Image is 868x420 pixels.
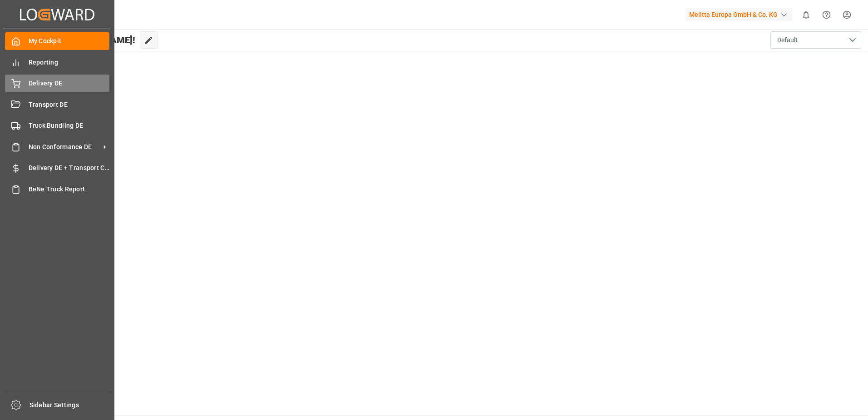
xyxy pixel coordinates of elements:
[686,8,792,21] div: Melitta Europa GmbH & Co. KG
[777,35,798,45] span: Default
[770,31,861,49] button: open menu
[30,400,111,410] span: Sidebar Settings
[5,95,109,113] a: Transport DE
[5,159,109,177] a: Delivery DE + Transport Cost
[38,31,135,49] span: Hello [PERSON_NAME]!
[5,53,109,71] a: Reporting
[29,121,110,130] span: Truck Bundling DE
[29,185,110,194] span: BeNe Truck Report
[29,79,110,88] span: Delivery DE
[29,36,110,46] span: My Cockpit
[5,32,109,50] a: My Cockpit
[29,100,110,110] span: Transport DE
[5,117,109,135] a: Truck Bundling DE
[29,142,100,152] span: Non Conformance DE
[796,5,816,25] button: show 0 new notifications
[5,75,109,92] a: Delivery DE
[816,5,837,25] button: Help Center
[29,58,110,67] span: Reporting
[29,163,110,173] span: Delivery DE + Transport Cost
[5,180,109,198] a: BeNe Truck Report
[686,6,796,23] button: Melitta Europa GmbH & Co. KG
